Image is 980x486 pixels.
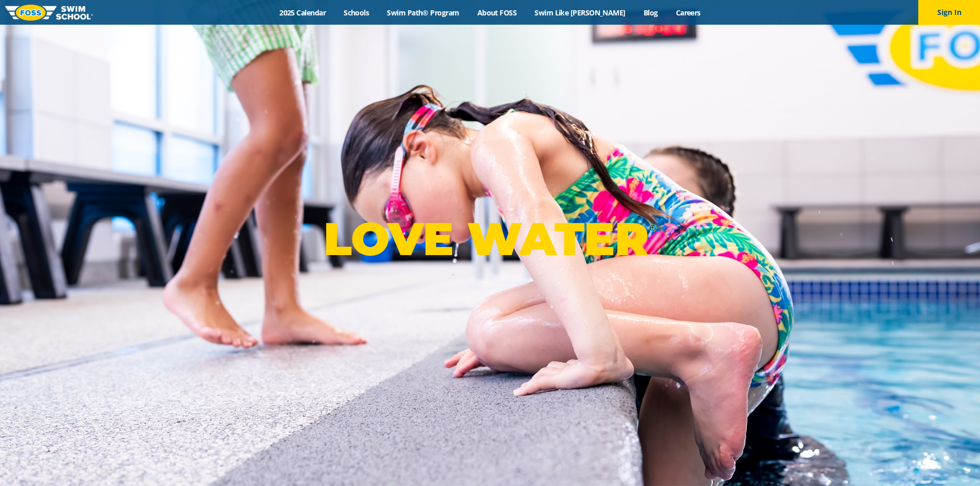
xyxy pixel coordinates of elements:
img: FOSS Swim School Logo [5,5,93,21]
a: Careers [667,8,709,17]
a: Swim Like [PERSON_NAME] [526,8,635,17]
a: Swim Path® Program [378,8,468,17]
a: Schools [335,8,378,17]
a: Blog [634,8,667,17]
a: About FOSS [468,8,526,17]
sup: ® [648,222,656,235]
p: LOVE WATER [324,211,656,266]
a: 2025 Calendar [271,8,335,17]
